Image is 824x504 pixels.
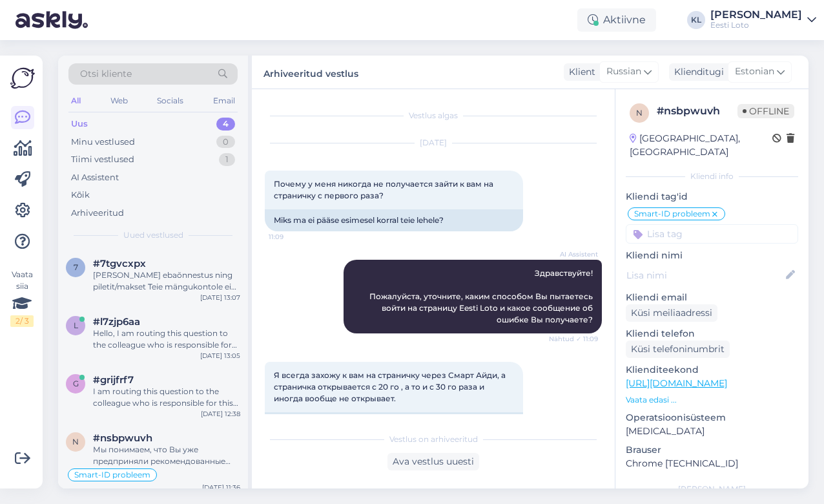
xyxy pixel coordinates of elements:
span: #7tgvcxpx [93,258,146,269]
p: [MEDICAL_DATA] [626,425,798,438]
span: Offline [737,104,794,118]
div: Kõik [71,189,90,202]
span: 11:09 [269,232,317,242]
div: [DATE] 11:36 [202,483,240,492]
span: #l7zjp6aa [93,316,140,328]
div: Hello, I am routing this question to the colleague who is responsible for this topic. The reply m... [93,328,240,351]
span: Russian [606,65,641,79]
div: Socials [154,92,186,109]
div: AI Assistent [71,171,119,184]
span: Я всегда захожу к вам на страничку через Смарт Айди, а страничка открывается с 20 го , а то и с 3... [274,370,510,403]
span: AI Assistent [550,249,598,259]
div: Ma lähen alati teie lehele Smart-ID kaudu, aga leht avaneb 20. või isegi 30. [PERSON_NAME] mõniko... [265,412,523,446]
div: 2 / 3 [10,315,34,327]
span: Здравствуйте! Пожалуйста, уточните, каким способом Вы пытаетесь войти на страницу Eesti Loto и ка... [369,268,595,324]
div: Email [211,92,238,109]
span: Otsi kliente [80,67,132,81]
div: [GEOGRAPHIC_DATA], [GEOGRAPHIC_DATA] [630,132,772,159]
a: [URL][DOMAIN_NAME] [626,377,727,389]
span: Smart-ID probleem [634,210,710,218]
div: All [68,92,83,109]
div: Web [108,92,130,109]
div: I am routing this question to the colleague who is responsible for this topic. The reply might ta... [93,386,240,409]
div: [PERSON_NAME] ebaõnnestus ning piletit/makset Teie mängukontole ei ilmunud, palume edastada [PERS... [93,269,240,293]
span: n [72,437,79,446]
a: [PERSON_NAME]Eesti Loto [710,10,816,30]
span: #grijfrf7 [93,374,134,386]
div: [DATE] 13:07 [200,293,240,302]
div: Eesti Loto [710,20,802,30]
div: Klienditugi [669,65,724,79]
span: Estonian [735,65,774,79]
div: Vaata siia [10,269,34,327]
div: Minu vestlused [71,136,135,149]
div: [DATE] 12:38 [201,409,240,419]
p: Klienditeekond [626,363,798,377]
div: Мы понимаем, что Вы уже предприняли рекомендованные шаги, и проблема сохраняется даже на новом ус... [93,444,240,467]
span: Uued vestlused [123,229,183,241]
p: Kliendi tag'id [626,190,798,204]
div: Klient [564,65,595,79]
span: 7 [74,262,78,272]
div: [DATE] [265,137,602,149]
p: Chrome [TECHNICAL_ID] [626,457,798,470]
input: Lisa nimi [626,268,783,282]
div: [PERSON_NAME] [626,483,798,495]
span: g [73,379,79,388]
div: 1 [219,153,235,166]
p: Kliendi nimi [626,249,798,262]
div: Aktiivne [577,8,656,32]
div: # nsbpwuvh [657,103,737,119]
span: #nsbpwuvh [93,432,152,444]
span: Почему у меня никогда не получается зайти к вам на страничку с первого раза? [274,179,495,200]
label: Arhiveeritud vestlus [263,63,358,81]
span: l [74,320,78,330]
p: Kliendi email [626,291,798,304]
span: Smart-ID probleem [74,471,150,479]
div: [PERSON_NAME] [710,10,802,20]
div: Uus [71,118,88,131]
div: Küsi telefoninumbrit [626,341,730,358]
div: Arhiveeritud [71,207,124,220]
div: 0 [216,136,235,149]
p: Operatsioonisüsteem [626,411,798,425]
div: Tiimi vestlused [71,153,134,166]
div: Küsi meiliaadressi [626,304,717,322]
input: Lisa tag [626,224,798,244]
span: Nähtud ✓ 11:09 [549,334,598,344]
div: Miks ma ei pääse esimesel korral teie lehele? [265,209,523,231]
span: n [636,108,643,118]
div: Kliendi info [626,171,798,182]
p: Kliendi telefon [626,327,798,341]
div: [DATE] 13:05 [200,351,240,361]
div: KL [687,11,705,29]
div: Ava vestlus uuesti [387,453,479,470]
span: Vestlus on arhiveeritud [389,434,478,445]
div: 4 [216,118,235,131]
p: Vaata edasi ... [626,394,798,406]
div: Vestlus algas [265,110,602,121]
p: Brauser [626,443,798,457]
img: Askly Logo [10,66,35,90]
